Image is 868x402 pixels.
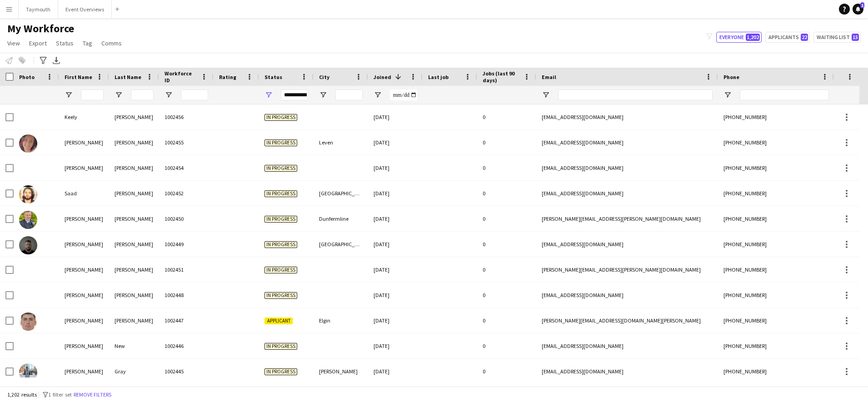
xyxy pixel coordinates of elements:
[59,155,109,180] div: [PERSON_NAME]
[19,185,37,203] img: Saad Malik
[368,333,423,358] div: [DATE]
[374,91,382,99] button: Open Filter Menu
[801,34,808,41] span: 22
[718,333,834,358] div: [PHONE_NUMBER]
[59,257,109,282] div: [PERSON_NAME]
[390,89,417,100] input: Joined Filter Input
[115,91,123,99] button: Open Filter Menu
[483,70,520,84] span: Jobs (last 90 days)
[536,181,718,206] div: [EMAIL_ADDRESS][DOMAIN_NAME]
[477,232,536,257] div: 0
[368,232,423,257] div: [DATE]
[477,283,536,308] div: 0
[59,104,109,129] div: Keely
[19,363,37,382] img: Darren Gray
[29,39,47,47] span: Export
[718,104,834,129] div: [PHONE_NUMBER]
[264,318,293,324] span: Applicant
[558,89,713,100] input: Email Filter Input
[368,130,423,155] div: [DATE]
[59,206,109,231] div: [PERSON_NAME]
[428,74,449,80] span: Last job
[165,70,197,84] span: Workforce ID
[368,359,423,384] div: [DATE]
[19,134,37,153] img: Jodie Driscoll
[159,333,214,358] div: 1002446
[131,89,154,100] input: Last Name Filter Input
[65,74,92,80] span: First Name
[159,359,214,384] div: 1002445
[264,190,297,197] span: In progress
[368,206,423,231] div: [DATE]
[536,359,718,384] div: [EMAIL_ADDRESS][DOMAIN_NAME]
[98,37,125,49] a: Comms
[536,283,718,308] div: [EMAIL_ADDRESS][DOMAIN_NAME]
[19,211,37,229] img: Cameron Foreman
[159,181,214,206] div: 1002452
[219,74,236,80] span: Rating
[109,181,159,206] div: [PERSON_NAME]
[335,89,363,100] input: City Filter Input
[59,181,109,206] div: Saad
[58,0,112,18] button: Event Overviews
[860,2,864,8] span: 1
[109,359,159,384] div: Gray
[477,206,536,231] div: 0
[852,34,859,41] span: 15
[72,390,113,400] button: Remove filters
[159,308,214,333] div: 1002447
[109,283,159,308] div: [PERSON_NAME]
[7,39,20,47] span: View
[718,308,834,333] div: [PHONE_NUMBER]
[25,37,50,49] a: Export
[48,391,72,398] span: 1 filter set
[477,130,536,155] div: 0
[477,155,536,180] div: 0
[477,359,536,384] div: 0
[109,130,159,155] div: [PERSON_NAME]
[109,257,159,282] div: [PERSON_NAME]
[65,91,73,99] button: Open Filter Menu
[368,181,423,206] div: [DATE]
[52,37,77,49] a: Status
[477,308,536,333] div: 0
[264,74,282,80] span: Status
[264,368,297,375] span: In progress
[264,165,297,172] span: In progress
[368,104,423,129] div: [DATE]
[718,206,834,231] div: [PHONE_NUMBER]
[264,292,297,299] span: In progress
[718,232,834,257] div: [PHONE_NUMBER]
[101,39,122,47] span: Comms
[718,130,834,155] div: [PHONE_NUMBER]
[159,232,214,257] div: 1002449
[159,283,214,308] div: 1002448
[159,130,214,155] div: 1002455
[264,91,273,99] button: Open Filter Menu
[718,257,834,282] div: [PHONE_NUMBER]
[536,104,718,129] div: [EMAIL_ADDRESS][DOMAIN_NAME]
[109,206,159,231] div: [PERSON_NAME]
[19,313,37,331] img: David Seaton
[723,91,732,99] button: Open Filter Menu
[477,104,536,129] div: 0
[536,130,718,155] div: [EMAIL_ADDRESS][DOMAIN_NAME]
[51,55,62,66] app-action-btn: Export XLSX
[542,91,550,99] button: Open Filter Menu
[109,333,159,358] div: New
[765,32,810,43] button: Applicants22
[723,74,739,80] span: Phone
[477,333,536,358] div: 0
[109,308,159,333] div: [PERSON_NAME]
[368,308,423,333] div: [DATE]
[264,241,297,248] span: In progress
[19,74,35,80] span: Photo
[59,359,109,384] div: [PERSON_NAME]
[19,0,58,18] button: Taymouth
[38,55,49,66] app-action-btn: Advanced filters
[19,236,37,254] img: Daryl Wilson
[159,257,214,282] div: 1002451
[83,39,92,47] span: Tag
[718,283,834,308] div: [PHONE_NUMBER]
[56,39,74,47] span: Status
